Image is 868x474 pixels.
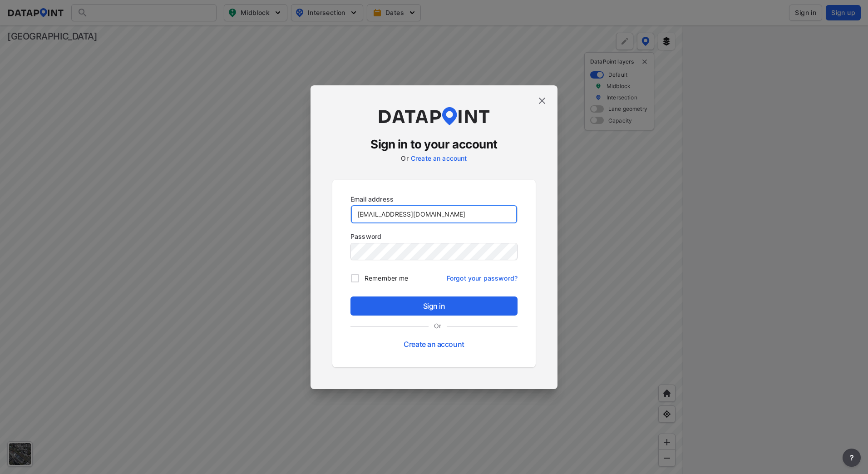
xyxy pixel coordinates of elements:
label: Or [401,154,408,162]
button: more [843,449,861,467]
label: Or [429,321,447,331]
img: close.efbf2170.svg [537,95,547,106]
a: Create an account [404,340,464,349]
p: Email address [350,194,518,204]
span: Remember me [365,273,408,283]
a: Forgot your password? [447,269,518,283]
h3: Sign in to your account [332,136,536,153]
span: Sign in [358,301,510,311]
p: Password [350,232,518,241]
a: Create an account [411,154,467,162]
span: ? [848,452,855,463]
img: dataPointLogo.9353c09d.svg [377,107,491,125]
button: Sign in [350,296,518,316]
input: you@example.com [351,205,517,223]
